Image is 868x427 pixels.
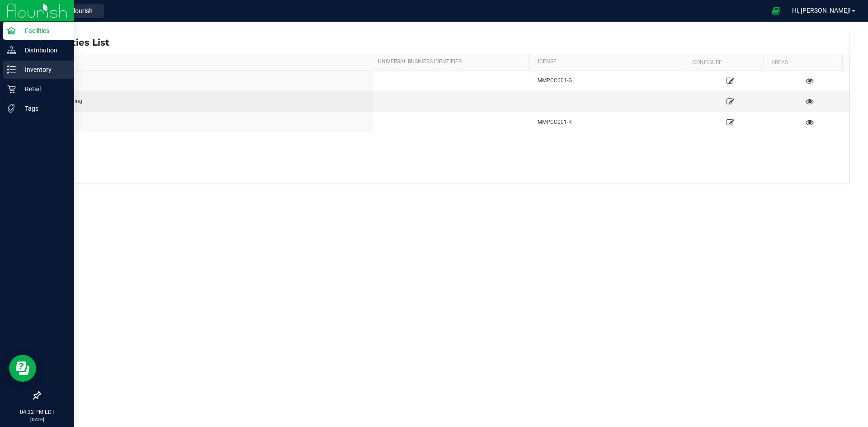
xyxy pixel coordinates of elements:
[16,64,70,75] p: Inventory
[46,97,368,106] div: Manufacturing
[535,58,682,66] a: License
[4,416,70,423] p: [DATE]
[7,46,16,55] inline-svg: Distribution
[538,118,685,127] div: MMPCC001-R
[9,355,36,382] iframe: Resource center
[47,36,109,49] span: Facilities List
[792,7,851,14] span: Hi, [PERSON_NAME]!
[538,76,685,85] div: MMPCC001-G
[4,408,70,416] p: 04:32 PM EDT
[47,58,367,66] a: Name
[766,2,786,19] span: Open Ecommerce Menu
[16,25,70,36] p: Facilities
[16,45,70,56] p: Distribution
[16,84,70,94] p: Retail
[16,103,70,114] p: Tags
[7,65,16,74] inline-svg: Inventory
[46,118,368,127] div: Retail
[378,58,524,66] a: Universal Business Identifier
[7,26,16,35] inline-svg: Facilities
[46,76,368,85] div: Cultivation
[7,104,16,113] inline-svg: Tags
[7,84,16,94] inline-svg: Retail
[764,54,842,70] th: Areas
[685,54,764,70] th: Configure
